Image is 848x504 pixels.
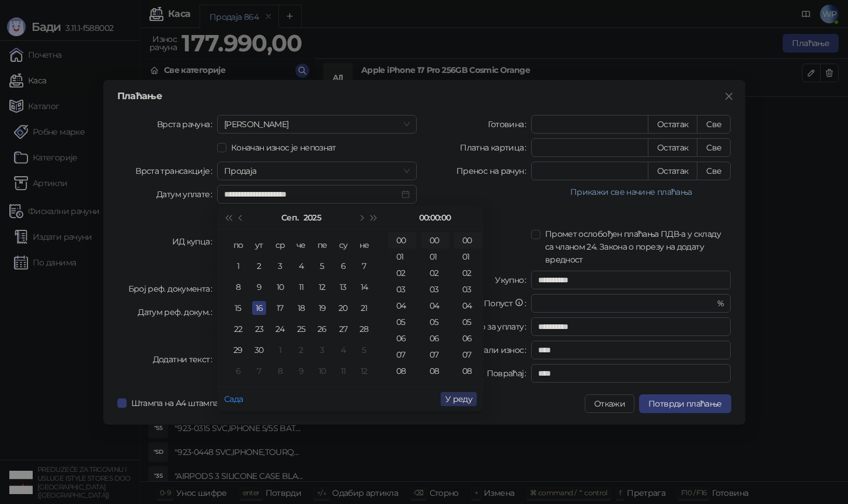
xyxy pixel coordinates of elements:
span: Продаја [224,162,410,180]
th: ср [270,235,291,256]
label: Повраћај [487,364,531,383]
td: 2025-09-15 [228,297,249,318]
div: 03 [454,281,482,297]
div: 26 [315,322,329,336]
button: Све [697,115,731,134]
div: 2 [294,343,308,357]
label: Број реф. документа [128,279,217,298]
td: 2025-09-17 [270,297,291,318]
td: 2025-09-16 [249,297,270,318]
td: 2025-09-28 [354,318,375,339]
div: 7 [357,259,371,273]
div: 07 [388,346,416,363]
div: 5 [357,343,371,357]
div: 06 [421,330,449,346]
div: 14 [357,280,371,294]
td: 2025-09-23 [249,318,270,339]
td: 2025-09-20 [333,297,354,318]
div: 06 [454,330,482,346]
div: 05 [454,314,482,330]
div: 02 [421,265,449,281]
td: 2025-10-09 [291,360,312,381]
button: Следећа година (Control + right) [368,206,381,229]
span: Close [720,92,738,101]
div: 11 [294,280,308,294]
div: 29 [231,343,245,357]
div: 9 [294,364,308,378]
div: 00:00:00 [390,206,479,229]
th: су [333,235,354,256]
div: 04 [454,297,482,314]
td: 2025-09-26 [312,318,333,339]
div: 02 [454,265,482,281]
div: 05 [388,314,416,330]
label: Укупно [495,271,531,289]
div: 6 [231,364,245,378]
button: Потврди плаћање [639,394,731,413]
div: 5 [315,259,329,273]
label: ИД купца [172,232,217,251]
td: 2025-10-12 [354,360,375,381]
th: не [354,235,375,256]
span: Потврди плаћање [648,398,721,409]
label: Врста трансакције [135,162,217,180]
th: че [291,235,312,256]
button: Све [697,162,731,180]
div: 8 [231,280,245,294]
div: 20 [336,301,350,315]
span: Коначан износ је непознат [226,141,341,154]
td: 2025-09-02 [249,256,270,276]
label: Пренос на рачун [456,162,531,180]
div: 09 [388,379,416,395]
div: 09 [454,379,482,395]
button: Остатак [648,138,698,157]
div: 25 [294,322,308,336]
div: 30 [252,343,266,357]
div: 07 [421,346,449,363]
td: 2025-09-11 [291,276,312,297]
span: Промет ослобођен плаћања ПДВ-а у складу са чланом 24. Закона о порезу на додату вредност [540,228,731,266]
div: 12 [357,364,371,378]
button: У реду [441,392,477,406]
div: 01 [388,249,416,265]
div: 27 [336,322,350,336]
div: 06 [388,330,416,346]
td: 2025-10-11 [333,360,354,381]
td: 2025-09-30 [249,339,270,360]
div: 10 [273,280,287,294]
div: 16 [252,301,266,315]
div: 07 [454,346,482,363]
td: 2025-09-03 [270,256,291,276]
button: Следећи месец (PageDown) [354,206,367,229]
div: 7 [252,364,266,378]
div: 22 [231,322,245,336]
td: 2025-10-08 [270,360,291,381]
th: пе [312,235,333,256]
button: Остатак [648,115,698,134]
div: 28 [357,322,371,336]
button: Остатак [648,162,698,180]
td: 2025-09-25 [291,318,312,339]
div: 08 [421,363,449,379]
span: Штампа на А4 штампачу [127,397,232,409]
span: Аванс [224,116,410,133]
td: 2025-09-14 [354,276,375,297]
div: 8 [273,364,287,378]
div: 24 [273,322,287,336]
button: Прикажи све начине плаћања [531,185,731,199]
div: 00 [421,232,449,249]
td: 2025-09-13 [333,276,354,297]
div: 08 [454,363,482,379]
td: 2025-09-22 [228,318,249,339]
div: 09 [421,379,449,395]
button: Све [697,138,731,157]
td: 2025-09-21 [354,297,375,318]
button: Откажи [585,394,634,413]
div: 6 [336,259,350,273]
label: Попуст [484,294,531,313]
div: Плаћање [117,92,731,101]
div: 1 [231,259,245,273]
div: 03 [388,281,416,297]
td: 2025-09-05 [312,256,333,276]
td: 2025-10-06 [228,360,249,381]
